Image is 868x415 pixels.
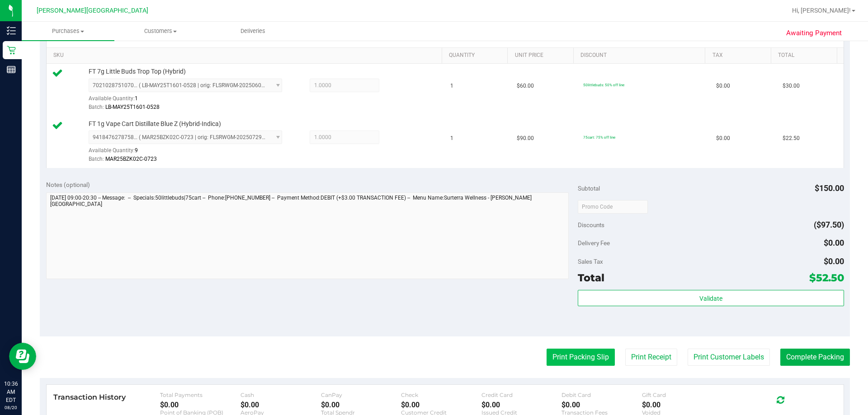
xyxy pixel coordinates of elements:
span: FT 1g Vape Cart Distillate Blue Z (Hybrid-Indica) [89,120,221,128]
span: 1 [450,82,453,90]
div: Total Payments [160,392,241,398]
div: Available Quantity: [89,92,292,110]
a: SKU [53,52,438,59]
iframe: Resource center [9,343,36,370]
span: LB-MAY25T1601-0528 [105,104,160,110]
span: $22.50 [783,134,800,143]
span: 1 [135,95,138,102]
a: Deliveries [207,22,300,41]
span: Awaiting Payment [786,28,842,38]
div: $0.00 [241,401,321,409]
span: Customers [115,27,207,35]
span: $0.00 [824,256,844,266]
span: $90.00 [517,134,534,143]
span: ($97.50) [814,220,844,229]
span: Deliveries [228,27,278,35]
button: Print Packing Slip [547,349,615,366]
span: Batch: [89,156,104,162]
span: $150.00 [815,183,844,193]
span: Discounts [578,217,604,233]
div: $0.00 [481,401,562,409]
inline-svg: Inventory [7,26,16,35]
div: Cash [241,392,321,398]
a: Total [778,52,833,59]
span: $0.00 [716,134,730,143]
button: Print Receipt [625,349,677,366]
p: 08/20 [4,404,18,411]
inline-svg: Retail [7,46,16,55]
a: Tax [712,52,768,59]
div: Credit Card [481,392,562,398]
a: Quantity [449,52,504,59]
div: Debit Card [561,392,642,398]
span: 75cart: 75% off line [583,135,615,140]
span: FT 7g Little Buds Trop Top (Hybrid) [89,67,186,76]
span: Delivery Fee [578,239,610,247]
div: $0.00 [160,401,241,409]
a: Purchases [22,22,114,41]
span: Batch: [89,104,104,110]
span: MAR25BZK02C-0723 [105,156,157,162]
span: $30.00 [783,82,800,90]
div: $0.00 [561,401,642,409]
button: Print Customer Labels [688,349,770,366]
span: 9 [135,147,138,154]
div: $0.00 [642,401,722,409]
a: Unit Price [515,52,570,59]
div: $0.00 [321,401,401,409]
p: 10:36 AM EDT [4,380,18,404]
inline-svg: Reports [7,65,16,74]
div: Check [401,392,481,398]
input: Promo Code [578,200,648,214]
span: Total [578,271,604,284]
span: Purchases [22,27,114,35]
div: Available Quantity: [89,144,292,162]
span: $52.50 [809,271,844,284]
span: $0.00 [824,238,844,247]
span: $0.00 [716,82,730,90]
div: $0.00 [401,401,481,409]
span: [PERSON_NAME][GEOGRAPHIC_DATA] [37,7,148,14]
div: Gift Card [642,392,722,398]
button: Complete Packing [780,349,850,366]
span: $60.00 [517,82,534,90]
span: Subtotal [578,185,600,192]
div: CanPay [321,392,401,398]
span: Hi, [PERSON_NAME]! [792,7,851,14]
span: 50littlebuds: 50% off line [583,83,624,87]
span: Sales Tax [578,258,603,265]
span: Notes (optional) [46,181,90,188]
a: Customers [114,22,207,41]
span: 1 [450,134,453,143]
a: Discount [580,52,702,59]
button: Validate [578,290,844,306]
span: Validate [699,295,722,302]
